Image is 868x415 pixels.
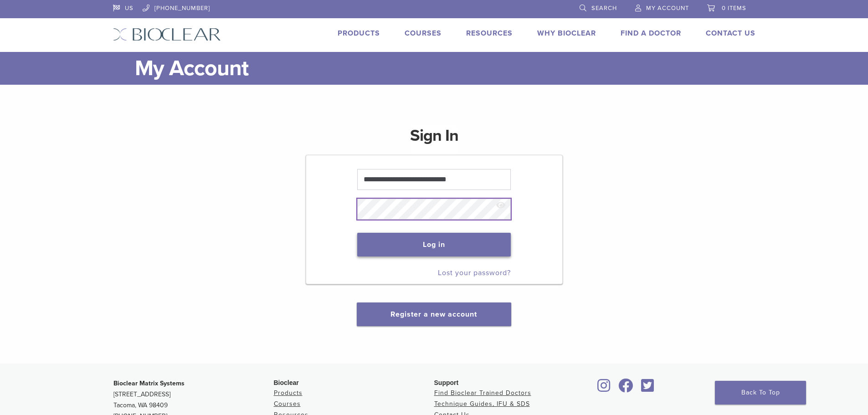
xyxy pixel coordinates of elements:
[434,400,530,408] a: Technique Guides, IFU & SDS
[491,194,511,217] button: Hide password
[616,384,637,393] a: Bioclear
[274,389,303,397] a: Products
[274,400,301,408] a: Courses
[135,52,755,85] h1: My Account
[405,29,442,38] a: Courses
[706,29,755,38] a: Contact Us
[638,384,657,393] a: Bioclear
[715,381,806,405] a: Back To Top
[274,379,299,386] span: Bioclear
[595,384,614,393] a: Bioclear
[466,29,513,38] a: Resources
[357,302,511,326] button: Register a new account
[434,389,531,397] a: Find Bioclear Trained Doctors
[438,268,511,277] a: Lost your password?
[537,29,596,38] a: Why Bioclear
[646,5,689,12] span: My Account
[621,29,681,38] a: Find A Doctor
[591,5,617,12] span: Search
[113,379,185,387] strong: Bioclear Matrix Systems
[113,28,221,41] img: Bioclear
[338,29,380,38] a: Products
[434,379,459,386] span: Support
[390,310,477,319] a: Register a new account
[722,5,746,12] span: 0 items
[357,233,511,256] button: Log in
[410,125,458,154] h1: Sign In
